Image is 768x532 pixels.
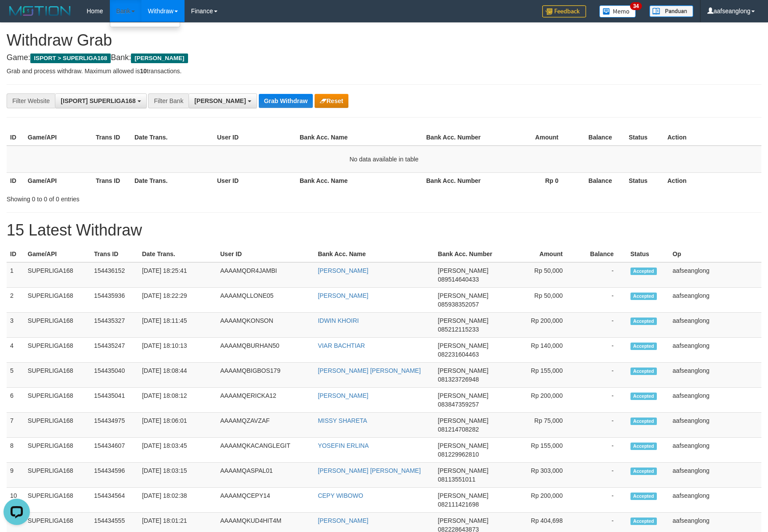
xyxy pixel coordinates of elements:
th: Game/API [24,246,91,262]
th: Trans ID [92,172,131,189]
td: 6 [7,388,24,413]
td: Rp 140,000 [499,338,576,363]
td: - [576,288,627,313]
span: [PERSON_NAME] [438,392,489,399]
td: [DATE] 18:06:01 [138,413,217,438]
td: Rp 155,000 [499,438,576,463]
th: Bank Acc. Name [296,129,423,146]
td: - [576,413,627,438]
td: - [576,313,627,338]
td: [DATE] 18:11:45 [138,313,217,338]
a: MISSY SHARETA [318,417,367,424]
span: [PERSON_NAME] [438,417,489,424]
td: 4 [7,338,24,363]
span: Copy 081229962810 to clipboard [438,451,479,458]
td: SUPERLIGA168 [24,288,91,313]
h4: Game: Bank: [7,54,761,62]
td: - [576,463,627,488]
td: aafseanglong [669,413,761,438]
td: 154435327 [91,313,138,338]
span: Accepted [630,518,657,525]
th: Amount [499,246,576,262]
th: ID [7,246,24,262]
span: [PERSON_NAME] [194,97,246,104]
td: 154435041 [91,388,138,413]
th: User ID [214,172,296,189]
td: Rp 200,000 [499,313,576,338]
td: - [576,363,627,388]
td: 154436152 [91,262,138,288]
a: [PERSON_NAME] [318,267,368,274]
td: SUPERLIGA168 [24,338,91,363]
div: Filter Website [7,93,55,108]
button: [PERSON_NAME] [188,93,257,108]
th: Status [625,172,664,189]
th: ID [7,129,24,146]
a: VIAR BACHTIAR [318,342,365,349]
th: Bank Acc. Number [423,129,491,146]
h1: 15 Latest Withdraw [7,221,761,239]
td: - [576,488,627,513]
a: [PERSON_NAME] [318,392,368,399]
span: Copy 089514640433 to clipboard [438,276,479,283]
span: Accepted [630,468,657,475]
td: 2 [7,288,24,313]
td: - [576,262,627,288]
td: Rp 155,000 [499,363,576,388]
span: [PERSON_NAME] [438,267,489,274]
span: Accepted [630,318,657,325]
td: [DATE] 18:03:45 [138,438,217,463]
td: AAAAMQLLONE05 [217,288,314,313]
a: CEPY WIBOWO [318,492,363,499]
strong: 10 [140,68,147,75]
td: Rp 75,000 [499,413,576,438]
td: AAAAMQCEPY14 [217,488,314,513]
td: AAAAMQKONSON [217,313,314,338]
th: Trans ID [91,246,138,262]
span: Accepted [630,293,657,300]
td: aafseanglong [669,438,761,463]
td: AAAAMQZAVZAF [217,413,314,438]
td: [DATE] 18:03:15 [138,463,217,488]
td: 8 [7,438,24,463]
span: Accepted [630,268,657,275]
span: Accepted [630,343,657,350]
td: SUPERLIGA168 [24,388,91,413]
td: [DATE] 18:08:44 [138,363,217,388]
td: [DATE] 18:02:38 [138,488,217,513]
td: - [576,438,627,463]
button: Open LiveChat chat widget [4,4,30,30]
td: aafseanglong [669,388,761,413]
td: AAAAMQDR4JAMBI [217,262,314,288]
span: ISPORT > SUPERLIGA168 [30,54,111,63]
td: SUPERLIGA168 [24,313,91,338]
button: Grab Withdraw [259,94,313,108]
span: Accepted [630,443,657,450]
th: Date Trans. [138,246,217,262]
a: [PERSON_NAME] [318,292,368,299]
td: 154434607 [91,438,138,463]
th: Balance [572,129,625,146]
td: - [576,338,627,363]
th: ID [7,172,24,189]
th: Balance [572,172,625,189]
td: AAAAMQASPAL01 [217,463,314,488]
th: Rp 0 [491,172,572,189]
th: Bank Acc. Number [435,246,499,262]
td: AAAAMQERICKA12 [217,388,314,413]
span: [PERSON_NAME] [438,342,489,349]
td: 154434975 [91,413,138,438]
th: Status [627,246,669,262]
td: Rp 50,000 [499,288,576,313]
a: [PERSON_NAME] [318,517,368,524]
span: Copy 082111421698 to clipboard [438,501,479,508]
span: Copy 085938352057 to clipboard [438,301,479,308]
h1: Withdraw Grab [7,32,761,49]
span: Accepted [630,393,657,400]
td: Rp 200,000 [499,388,576,413]
span: [PERSON_NAME] [438,317,489,324]
td: [DATE] 18:22:29 [138,288,217,313]
td: Rp 200,000 [499,488,576,513]
th: User ID [217,246,314,262]
td: SUPERLIGA168 [24,413,91,438]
